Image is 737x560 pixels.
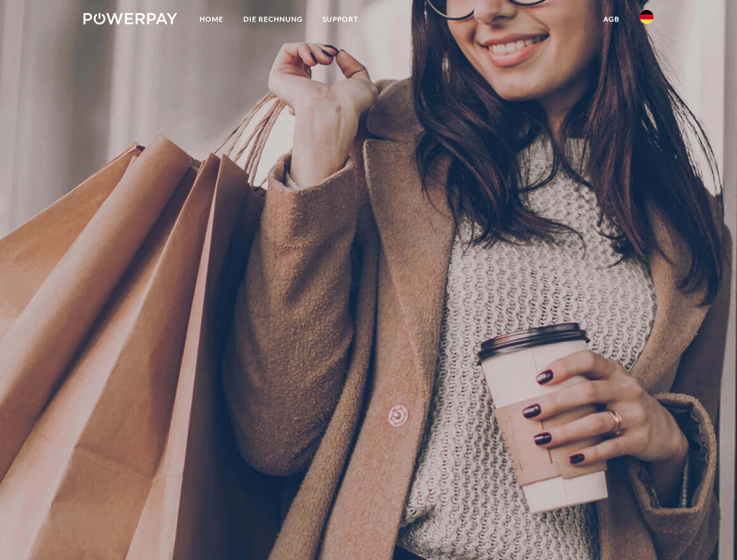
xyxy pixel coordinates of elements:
[593,9,630,30] a: agb
[233,9,313,30] a: DIE RECHNUNG
[83,13,177,24] img: logo-powerpay-white.svg
[313,9,368,30] a: SUPPORT
[190,9,233,30] a: Home
[640,10,654,24] img: de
